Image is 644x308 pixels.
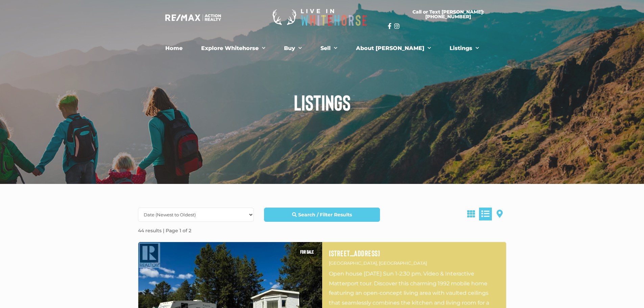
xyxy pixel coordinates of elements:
a: [STREET_ADDRESS] [329,249,499,258]
strong: 44 results | Page 1 of 2 [138,228,191,234]
span: Call or Text [PERSON_NAME]: [PHONE_NUMBER] [396,9,501,19]
span: For sale [297,247,317,257]
a: About [PERSON_NAME] [351,42,436,55]
a: Sell [315,42,342,55]
a: Listings [445,42,484,55]
nav: Menu [136,42,508,55]
h1: Listings [133,91,511,113]
a: Call or Text [PERSON_NAME]: [PHONE_NUMBER] [388,5,509,23]
a: Buy [279,42,307,55]
a: Explore Whitehorse [196,42,270,55]
a: Home [160,42,188,55]
a: Search / Filter Results [264,208,380,222]
p: [GEOGRAPHIC_DATA], [GEOGRAPHIC_DATA] [329,259,499,267]
strong: Search / Filter Results [298,212,352,218]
